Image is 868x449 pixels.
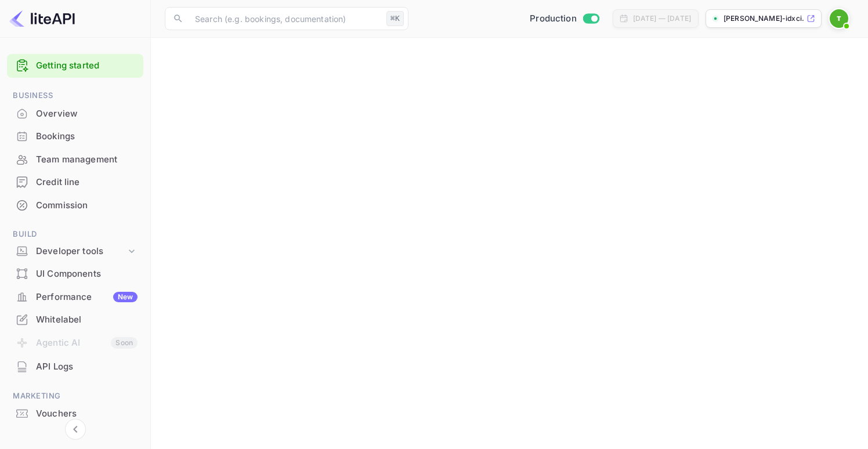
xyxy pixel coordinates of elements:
[7,149,143,171] div: Team management
[7,171,143,193] a: Credit line
[7,263,143,285] div: UI Components
[7,309,143,330] a: Whitelabel
[7,286,143,309] div: PerformanceNew
[7,356,143,377] a: API Logs
[36,130,138,143] div: Bookings
[7,403,143,424] a: Vouchers
[724,13,804,24] p: [PERSON_NAME]-idxci.nuit...
[7,228,143,241] span: Build
[7,54,143,78] div: Getting started
[7,149,143,170] a: Team management
[36,407,138,421] div: Vouchers
[36,267,138,281] div: UI Components
[386,11,404,26] div: ⌘K
[36,199,138,212] div: Commission
[36,360,138,374] div: API Logs
[633,13,691,24] div: [DATE] — [DATE]
[36,313,138,327] div: Whitelabel
[36,107,138,121] div: Overview
[7,356,143,378] div: API Logs
[7,89,143,102] span: Business
[7,390,143,403] span: Marketing
[530,12,577,26] span: Production
[7,194,143,217] div: Commission
[36,59,138,73] a: Getting started
[7,194,143,216] a: Commission
[7,125,143,147] a: Bookings
[65,419,86,440] button: Collapse navigation
[9,9,75,28] img: LiteAPI logo
[7,125,143,148] div: Bookings
[7,309,143,331] div: Whitelabel
[7,263,143,284] a: UI Components
[36,245,126,258] div: Developer tools
[7,286,143,307] a: PerformanceNew
[7,241,143,262] div: Developer tools
[113,292,138,302] div: New
[36,153,138,166] div: Team management
[36,291,138,304] div: Performance
[7,403,143,425] div: Vouchers
[7,171,143,194] div: Credit line
[7,103,143,125] div: Overview
[7,103,143,124] a: Overview
[36,176,138,189] div: Credit line
[188,7,382,30] input: Search (e.g. bookings, documentation)
[525,12,603,26] div: Switch to Sandbox mode
[830,9,848,28] img: TBO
